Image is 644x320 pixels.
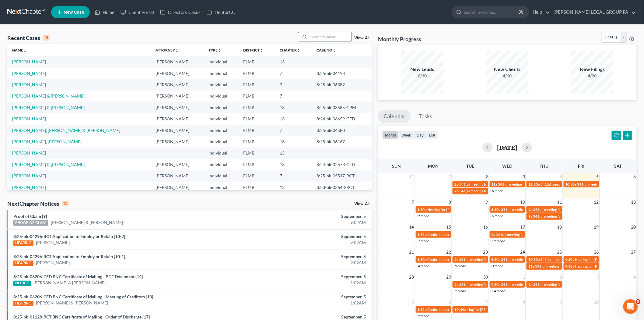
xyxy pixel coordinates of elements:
[204,91,238,102] td: Individual
[593,198,600,206] span: 12
[12,48,27,52] a: Nameunfold_more
[23,49,27,52] i: unfold_more
[559,173,563,180] span: 4
[502,163,512,169] span: Wed
[454,307,460,312] span: 10a
[33,280,106,286] a: [PERSON_NAME] & [PERSON_NAME]
[401,66,444,73] div: New Leads
[151,79,204,90] td: [PERSON_NAME]
[36,300,108,306] a: [PERSON_NAME] & [PERSON_NAME]
[565,264,575,268] span: 9:30a
[239,159,275,170] td: FLMB
[252,254,366,260] div: September, 5
[239,102,275,113] td: FLMB
[418,307,427,312] span: 1:35p
[204,125,238,136] td: Individual
[12,116,46,121] a: [PERSON_NAME]
[454,257,458,262] span: 9a
[13,261,33,266] div: HEARING
[459,257,518,262] span: 341(a) meeting for [PERSON_NAME]
[446,273,452,281] span: 29
[492,282,501,287] span: 9:30a
[312,79,372,90] td: 8:25-bk-06382
[593,248,600,256] span: 26
[528,264,534,268] span: 11a
[459,182,550,187] span: 341(a) meeting for [PERSON_NAME] & [PERSON_NAME]
[13,294,153,299] a: 8:25-bk-06206-CED BNC Certificate of Mailing - Meeting of Creditors [13]
[498,182,589,187] span: 341(a) meeting for [PERSON_NAME] & [PERSON_NAME]
[204,7,238,18] a: DebtorCC
[239,148,275,159] td: FLMB
[633,273,637,281] span: 4
[275,113,312,124] td: 13
[156,48,179,52] a: Attorneyunfold_more
[151,159,204,170] td: [PERSON_NAME]
[557,248,563,256] span: 25
[151,56,204,67] td: [PERSON_NAME]
[204,182,238,193] td: Individual
[297,49,300,52] i: unfold_more
[12,185,46,190] a: [PERSON_NAME]
[333,49,336,52] i: unfold_more
[464,6,520,18] input: Search by name...
[533,214,592,219] span: 341(a) meeting for [PERSON_NAME]
[275,148,312,159] td: 13
[151,113,204,124] td: [PERSON_NAME]
[151,182,204,193] td: [PERSON_NAME]
[43,35,50,41] div: 15
[64,10,84,15] span: New Case
[275,91,312,102] td: 7
[12,150,46,155] a: [PERSON_NAME]
[12,128,120,133] a: [PERSON_NAME], [PERSON_NAME] & [PERSON_NAME]
[7,34,50,41] div: Recent Cases
[151,68,204,79] td: [PERSON_NAME]
[399,131,414,139] button: week
[260,49,264,52] i: unfold_more
[501,207,560,212] span: 341(a) meeting for [PERSON_NAME]
[416,314,429,318] a: +9 more
[522,273,526,281] span: 1
[409,223,415,231] span: 14
[490,264,503,268] a: +3 more
[453,264,466,268] a: +5 more
[239,125,275,136] td: FLMB
[428,207,475,212] span: Hearing for [PERSON_NAME]
[483,273,489,281] span: 30
[426,131,438,139] button: list
[312,113,372,124] td: 8:24-bk-06659-CED
[596,173,600,180] span: 5
[12,105,85,110] a: [PERSON_NAME] & [PERSON_NAME]
[354,202,369,206] a: View All
[501,257,560,262] span: 341(a) meeting for [PERSON_NAME]
[382,131,399,139] button: month
[535,264,594,268] span: 341(a) meeting for [PERSON_NAME]
[13,301,33,306] div: HEARING
[559,273,563,281] span: 2
[280,48,300,52] a: Chapterunfold_more
[62,201,69,206] div: 10
[12,59,46,64] a: [PERSON_NAME]
[454,189,459,193] span: 2p
[533,282,592,287] span: 341(a) meeting for [PERSON_NAME]
[492,182,498,187] span: 11a
[12,93,85,98] a: [PERSON_NAME] & [PERSON_NAME]
[454,182,459,187] span: 2p
[631,198,637,206] span: 13
[378,35,421,43] h3: Monthly Progress
[312,182,372,193] td: 8:23-bk-03648-RCT
[411,298,415,306] span: 5
[204,68,238,79] td: Individual
[252,260,366,266] div: 9:02AM
[416,264,429,268] a: +4 more
[36,260,70,266] a: [PERSON_NAME]
[275,68,312,79] td: 7
[492,232,495,237] span: 9a
[252,240,366,246] div: 9:02AM
[492,257,501,262] span: 8:30a
[12,162,85,167] a: [PERSON_NAME] & [PERSON_NAME]
[411,198,415,206] span: 7
[151,91,204,102] td: [PERSON_NAME]
[239,68,275,79] td: FLMB
[614,163,622,169] span: Sat
[428,232,530,237] span: Confirmation Hearing for [PERSON_NAME] & [PERSON_NAME]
